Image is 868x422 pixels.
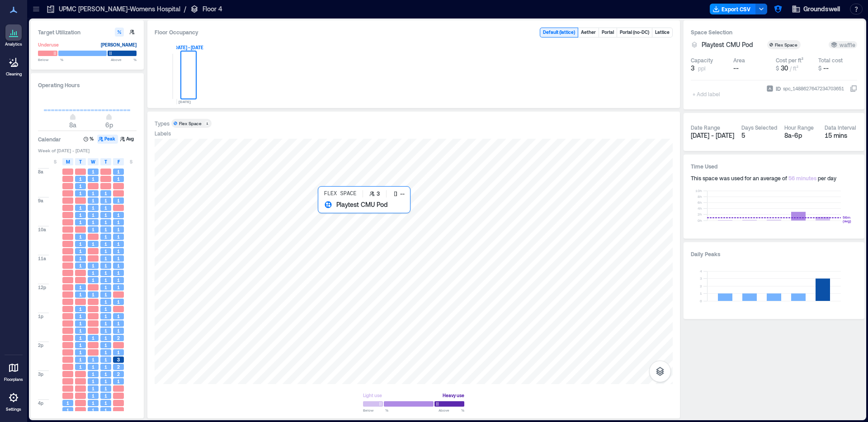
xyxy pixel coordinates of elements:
[38,40,59,49] div: Underuse
[117,219,120,225] span: 1
[82,135,96,144] button: %
[92,241,94,247] span: 1
[79,205,82,211] span: 1
[69,121,76,129] span: 8a
[38,284,46,291] span: 12p
[117,356,120,363] span: 3
[695,188,702,193] tspan: 10h
[104,364,107,370] span: 1
[38,57,63,62] span: Below %
[92,335,94,341] span: 1
[92,393,94,399] span: 1
[781,64,788,72] span: 30
[179,120,202,127] div: Flex Space
[104,313,107,319] span: 1
[38,135,61,144] h3: Calendar
[698,200,702,205] tspan: 6h
[38,80,137,89] h3: Operating Hours
[117,234,120,240] span: 1
[104,385,107,392] span: 1
[691,64,694,73] span: 3
[599,28,617,37] button: Portal
[3,387,24,415] a: Settings
[775,42,799,48] div: Flex Space
[79,255,82,262] span: 1
[54,158,57,165] span: S
[830,41,855,48] div: waffle
[741,131,777,140] div: 5
[698,206,702,211] tspan: 4h
[698,194,702,199] tspan: 8h
[155,28,533,38] div: Floor Occupancy
[117,248,120,254] span: 1
[776,56,803,64] div: Cost per ft²
[155,120,170,127] div: Types
[92,364,94,370] span: 1
[104,270,107,276] span: 1
[6,71,22,77] p: Cleaning
[698,218,702,223] tspan: 0h
[104,277,107,283] span: 1
[117,263,120,269] span: 1
[104,335,107,341] span: 1
[691,56,713,64] div: Capacity
[733,56,745,64] div: Area
[691,131,734,139] span: [DATE] - [DATE]
[700,269,702,273] tspan: 4
[117,255,120,262] span: 1
[784,131,817,140] div: 8a - 6p
[79,263,82,269] span: 1
[698,65,706,72] span: ppl
[702,40,764,49] button: Playtest CMU Pod
[617,28,652,37] button: Portal (no-DC)
[104,212,107,218] span: 1
[155,130,171,137] div: Labels
[117,364,120,370] span: 2
[101,40,137,49] div: [PERSON_NAME]
[117,226,120,233] span: 1
[92,356,94,363] span: 1
[2,22,25,50] a: Analytics
[6,407,21,412] p: Settings
[92,190,94,197] span: 1
[38,169,43,175] span: 8a
[92,219,94,225] span: 1
[79,284,82,291] span: 1
[700,276,702,281] tspan: 3
[818,56,843,64] div: Total cost
[782,84,845,93] div: spc_1488627647234703651
[825,124,856,131] div: Data Interval
[117,197,120,204] span: 1
[79,349,82,356] span: 1
[118,158,120,165] span: F
[818,65,821,71] span: $
[79,342,82,348] span: 1
[38,342,43,348] span: 2p
[700,284,702,288] tspan: 2
[204,121,210,126] div: 1
[130,158,132,165] span: S
[104,241,107,247] span: 1
[540,28,578,37] button: Default (lattice)
[92,205,94,211] span: 1
[104,349,107,356] span: 1
[2,52,25,80] a: Cleaning
[117,328,120,334] span: 1
[652,28,672,37] button: Lattice
[117,335,120,341] span: 2
[92,176,94,182] span: 1
[79,241,82,247] span: 1
[443,391,464,400] div: Heavy use
[117,349,120,356] span: 1
[79,328,82,334] span: 1
[38,313,43,319] span: 1p
[79,190,82,197] span: 1
[38,226,46,233] span: 10a
[92,371,94,377] span: 1
[700,291,702,295] tspan: 1
[184,5,186,14] p: /
[104,291,107,298] span: 1
[691,174,857,182] div: This space was used for an average of per day
[691,28,857,37] h3: Space Selection
[104,190,107,197] span: 1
